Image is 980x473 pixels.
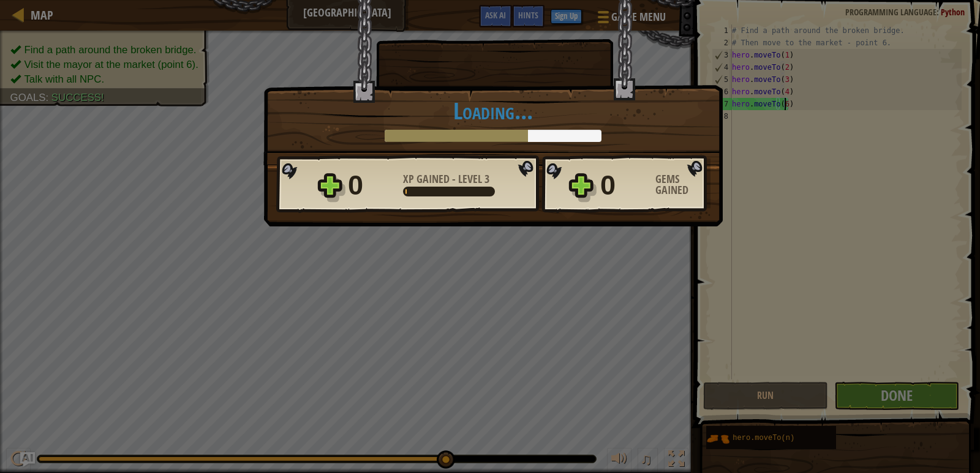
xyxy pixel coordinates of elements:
[655,174,710,196] div: Gems Gained
[403,171,452,187] span: XP Gained
[348,166,396,205] div: 0
[403,174,489,185] div: -
[276,98,710,124] h1: Loading...
[456,171,484,187] span: Level
[600,166,648,205] div: 0
[484,171,489,187] span: 3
